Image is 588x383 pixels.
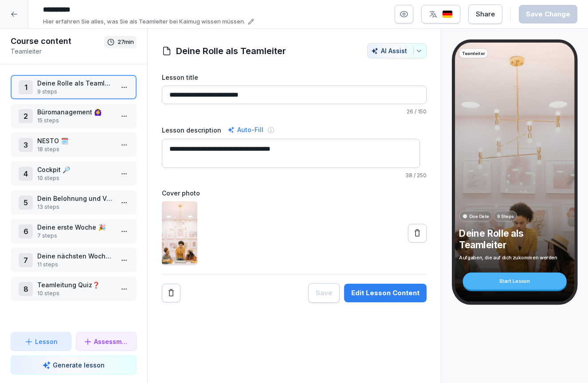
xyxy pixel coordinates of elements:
[405,172,412,179] span: 38
[11,190,137,215] div: 5Dein Belohnung und Vergünstigungen 🎉​13 steps
[35,337,58,346] p: Lesson
[476,9,495,19] div: Share
[526,9,570,19] div: Save Change
[459,254,570,261] p: Aufgaben, die auf dich zukommen werden
[43,17,245,26] p: Hier erfahren Sie alles, was Sie als Teamleiter bei Kaimug wissen müssen.
[308,283,340,303] button: Save
[37,251,114,261] p: Deine nächsten Wochen (2-6 Wochen)🚀
[442,10,453,19] img: de.svg
[162,201,197,265] img: cllewyit10000376ru6vev0q3.jpg
[468,4,502,24] button: Share
[11,36,104,47] h1: Course content
[11,133,137,157] div: 3NESTO 🗓️18 steps
[37,78,114,88] p: Deine Rolle als Teamleiter
[19,253,33,267] div: 7
[37,107,114,117] p: Büromanagement 🙆‍♀️
[19,224,33,238] div: 6
[37,232,114,240] p: 7 steps
[11,277,137,301] div: 8Teamleitung Quiz❓10 steps
[11,356,137,375] button: Generate lesson
[11,248,137,272] div: 7Deine nächsten Wochen (2-6 Wochen)🚀11 steps
[162,188,427,198] label: Cover photo
[37,165,114,174] p: Cockpit 🔎​
[11,104,137,128] div: 2Büromanagement 🙆‍♀️15 steps
[19,167,33,181] div: 4
[459,227,570,250] p: Deine Rolle als Teamleiter
[37,145,114,153] p: 18 steps
[37,261,114,269] p: 11 steps
[37,289,114,297] p: 10 steps
[19,195,33,210] div: 5
[37,203,114,211] p: 13 steps
[37,88,114,96] p: 9 steps
[407,108,413,115] span: 26
[37,136,114,145] p: NESTO 🗓️
[76,332,137,351] button: Assessment
[162,108,427,116] p: / 150
[37,280,114,289] p: Teamleitung Quiz❓
[162,284,180,302] button: Remove
[162,73,427,82] label: Lesson title
[11,332,71,351] button: Lesson
[11,47,104,56] p: Teamleiter
[19,138,33,152] div: 3
[344,284,427,302] button: Edit Lesson Content
[11,161,137,186] div: 4Cockpit 🔎​10 steps
[162,125,221,135] label: Lesson description
[37,194,114,203] p: Dein Belohnung und Vergünstigungen 🎉​
[53,360,105,370] p: Generate lesson
[118,38,134,47] p: 27 min
[469,213,489,219] p: Due Date
[371,47,423,55] div: AI Assist
[19,282,33,296] div: 8
[162,172,427,180] p: / 250
[351,288,419,298] div: Edit Lesson Content
[37,117,114,125] p: 15 steps
[94,337,129,346] p: Assessment
[11,219,137,243] div: 6Deine erste Woche 🎉7 steps
[19,109,33,123] div: 2
[463,273,566,289] div: Start Lesson
[176,44,286,58] h1: Deine Rolle als Teamleiter
[497,213,514,219] p: 9 Steps
[367,43,427,59] button: AI Assist
[519,5,577,23] button: Save Change
[37,223,114,232] p: Deine erste Woche 🎉
[316,288,332,298] div: Save
[226,125,265,135] div: Auto-Fill
[462,50,485,56] p: Teamleiter
[37,174,114,182] p: 10 steps
[11,75,137,99] div: 1Deine Rolle als Teamleiter9 steps
[19,80,33,94] div: 1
